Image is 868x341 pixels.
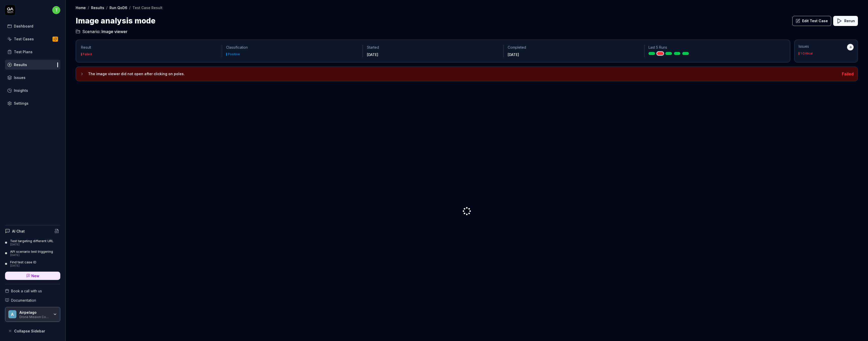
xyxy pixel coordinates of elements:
button: Collapse Sidebar [5,326,60,336]
div: API scenario test triggering [10,249,53,253]
div: Issues [14,75,25,80]
div: Find test case ID [10,260,36,264]
a: Home [76,5,86,10]
span: Failed [842,71,854,76]
a: Documentation [5,298,60,303]
span: Scenario: [81,29,100,35]
span: Documentation [11,298,36,303]
a: Results [91,5,104,10]
div: Airpelago [19,310,50,315]
p: Last 5 Runs [648,45,781,50]
div: Test targeting different URL [10,239,53,243]
span: Book a call with us [11,288,42,294]
a: Issues [5,73,60,82]
div: / [106,5,107,10]
a: Results [5,60,60,70]
span: New [31,273,39,278]
div: [DATE] [10,264,36,268]
a: Scenario:Image viewer [76,29,127,35]
span: Image viewer [101,29,127,35]
p: Completed [508,45,640,50]
a: New [5,272,60,280]
a: Test targeting different URL[DATE] [5,239,60,246]
p: Started [367,45,499,50]
h4: AI Chat [12,229,25,234]
div: 1 Critical [800,52,813,55]
div: Failed [83,53,92,56]
button: t [52,5,60,15]
button: The image viewer did not open after clicking on poles. [80,71,838,77]
time: [DATE] [367,52,378,57]
div: Test Cases [14,36,34,42]
a: Run QoD6 [110,5,127,10]
div: / [88,5,89,10]
a: Find test case ID[DATE] [5,260,60,268]
p: Result [81,45,218,50]
div: Test Case Result [132,5,162,10]
a: API scenario test triggering[DATE] [5,249,60,257]
div: Positive [228,53,240,56]
button: Edit Test Case [792,16,831,26]
div: / [129,5,130,10]
a: Test Plans [5,47,60,57]
a: Insights [5,86,60,95]
div: Test Plans [14,49,33,54]
h3: The image viewer did not open after clicking on poles. [88,71,838,77]
div: [DATE] [10,243,53,246]
div: Dashboard [14,23,33,29]
span: Collapse Sidebar [14,328,45,334]
span: A [8,310,16,318]
a: Test Cases [5,34,60,44]
a: Dashboard [5,21,60,31]
div: [DATE] [10,253,53,257]
a: Settings [5,98,60,108]
p: Classification [226,45,359,50]
div: Results [14,62,27,67]
div: Insights [14,88,28,93]
button: AAirpelagoDrone Mission Control [5,307,60,322]
time: [DATE] [508,52,519,57]
div: Settings [14,101,29,106]
h1: Image analysis mode [76,15,155,26]
div: Issues [799,44,847,49]
span: t [52,6,60,14]
a: Book a call with us [5,288,60,294]
div: Drone Mission Control [19,315,50,319]
button: Rerun [833,16,858,26]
